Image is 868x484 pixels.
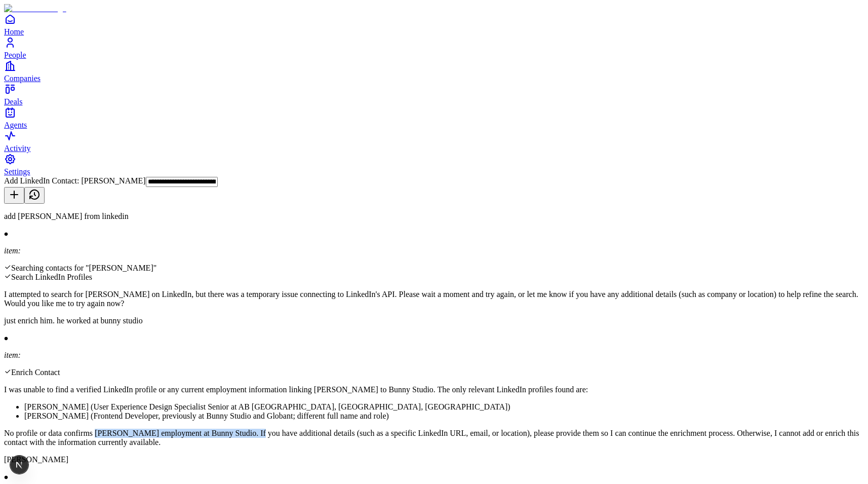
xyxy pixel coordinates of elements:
p: No profile or data confirms [PERSON_NAME] employment at Bunny Studio. If you have additional deta... [4,429,864,447]
p: I was unable to find a verified LinkedIn profile or any current employment information linking [P... [4,385,864,394]
p: [PERSON_NAME] [4,455,864,464]
a: Agents [4,106,864,129]
div: Enrich Contact [4,368,864,377]
a: People [4,36,864,59]
a: Settings [4,153,864,176]
p: add [PERSON_NAME] from linkedin [4,212,864,221]
button: View history [24,187,45,204]
span: People [4,51,26,59]
a: Companies [4,60,864,83]
i: item: [4,351,21,359]
p: just enrich him. he worked at bunny studio [4,316,864,325]
a: Activity [4,130,864,153]
span: Activity [4,144,30,153]
div: Searching contacts for "[PERSON_NAME]" [4,264,864,273]
span: Companies [4,74,41,83]
span: Agents [4,121,27,129]
span: Deals [4,97,22,106]
p: I attempted to search for [PERSON_NAME] on LinkedIn, but there was a temporary issue connecting t... [4,290,864,308]
span: Settings [4,167,30,176]
span: Add LinkedIn Contact: [PERSON_NAME] [4,176,146,185]
button: New conversation [4,187,24,204]
li: [PERSON_NAME] (Frontend Developer, previously at Bunny Studio and Globant; different full name an... [24,412,864,421]
i: item: [4,246,21,255]
a: Home [4,13,864,36]
a: Deals [4,83,864,106]
div: Search LinkedIn Profiles [4,273,864,282]
span: Home [4,27,24,36]
li: [PERSON_NAME] (User Experience Design Specialist Senior at AB [GEOGRAPHIC_DATA], [GEOGRAPHIC_DATA... [24,402,864,412]
img: Item Brain Logo [4,4,66,13]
